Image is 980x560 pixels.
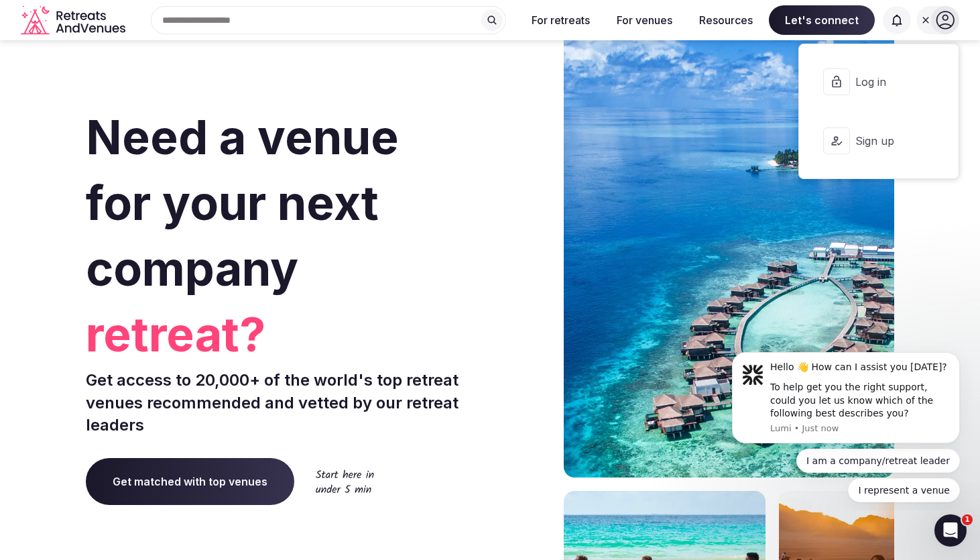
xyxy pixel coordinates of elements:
[855,74,920,89] span: Log in
[934,514,967,547] iframe: Intercom live chat
[606,5,683,35] button: For venues
[21,5,128,36] a: Visit the homepage
[316,469,374,493] img: Start here in under 5 min
[86,458,294,505] a: Get matched with top venues
[21,5,128,36] svg: Retreats and Venues company logo
[521,5,601,35] button: For retreats
[855,133,920,148] span: Sign up
[688,5,763,35] button: Resources
[962,514,973,525] span: 1
[86,302,485,368] span: retreat?
[810,55,948,109] button: Log in
[86,369,485,437] p: Get access to 20,000+ of the world's top retreat venues recommended and vetted by our retreat lea...
[810,114,948,168] button: Sign up
[712,340,980,510] iframe: Intercom notifications message
[769,5,875,35] span: Let's connect
[86,109,399,297] span: Need a venue for your next company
